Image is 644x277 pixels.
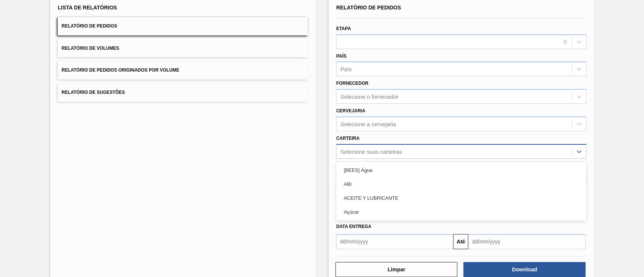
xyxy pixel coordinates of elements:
label: País [336,54,346,59]
span: Relatório de Pedidos [336,5,401,11]
div: [BEES] Água [336,163,586,177]
span: Lista de Relatórios [58,5,117,11]
div: ABI [336,177,586,191]
span: Relatório de Sugestões [61,90,125,95]
div: Selecione a cervejaria [340,121,396,127]
div: Açúcar [336,205,586,219]
label: Cervejaria [336,108,365,113]
div: Selecione suas carteiras [340,148,402,155]
button: Limpar [335,262,457,277]
div: País [340,66,352,72]
span: Relatório de Volumes [61,46,119,51]
input: dd/mm/yyyy [336,234,453,249]
button: Relatório de Pedidos [58,17,308,35]
button: Relatório de Pedidos Originados por Volume [58,61,308,80]
label: Carteira [336,136,360,141]
div: Açúcar Líquido [336,219,586,233]
span: Data Entrega [336,224,371,229]
span: Relatório de Pedidos Originados por Volume [61,67,179,73]
div: Selecione o fornecedor [340,93,398,100]
button: Relatório de Sugestões [58,83,308,102]
button: Download [463,262,585,277]
label: Etapa [336,26,351,31]
span: Relatório de Pedidos [61,23,117,29]
label: Fornecedor [336,81,368,86]
button: Até [453,234,468,249]
div: ACEITE Y LUBRICANTE [336,191,586,205]
button: Relatório de Volumes [58,39,308,58]
input: dd/mm/yyyy [468,234,585,249]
